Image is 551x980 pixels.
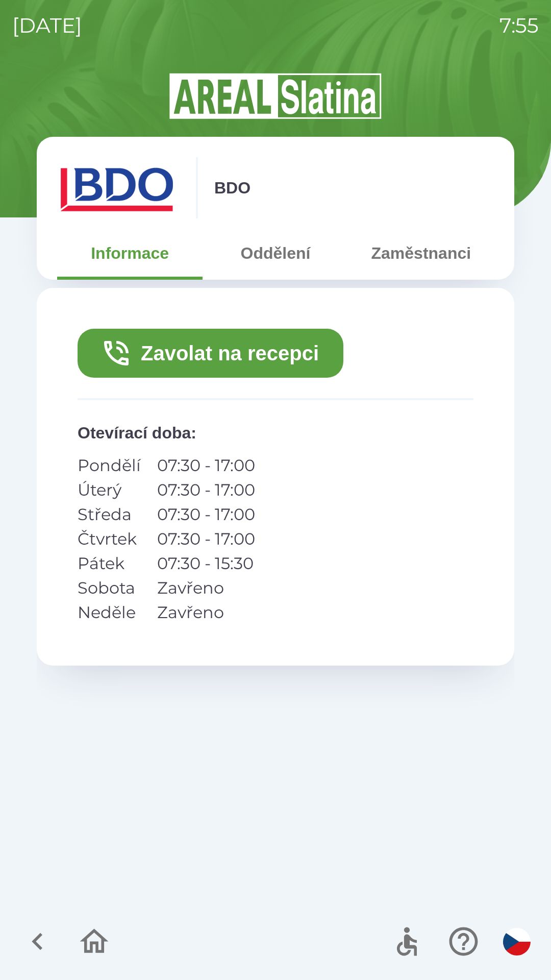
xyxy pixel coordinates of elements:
p: 07:30 - 17:00 [157,502,255,527]
p: 07:30 - 17:00 [157,453,255,478]
button: Informace [57,235,203,272]
p: Zavřeno [157,576,255,600]
p: 07:30 - 17:00 [157,478,255,502]
p: Neděle [78,600,141,625]
p: Sobota [78,576,141,600]
p: Pátek [78,551,141,576]
p: [DATE] [12,10,82,41]
p: BDO [214,176,251,200]
img: Logo [37,71,514,120]
p: 07:30 - 17:00 [157,527,255,551]
p: Pondělí [78,453,141,478]
button: Zavolat na recepci [78,329,343,378]
p: 7:55 [499,10,539,41]
p: Zavřeno [157,600,255,625]
button: Oddělení [203,235,348,272]
p: Středa [78,502,141,527]
button: Zaměstnanci [348,235,494,272]
img: ae7449ef-04f1-48ed-85b5-e61960c78b50.png [57,157,180,218]
p: Čtvrtek [78,527,141,551]
p: 07:30 - 15:30 [157,551,255,576]
p: Úterý [78,478,141,502]
p: Otevírací doba : [78,421,473,445]
img: cs flag [503,928,531,955]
